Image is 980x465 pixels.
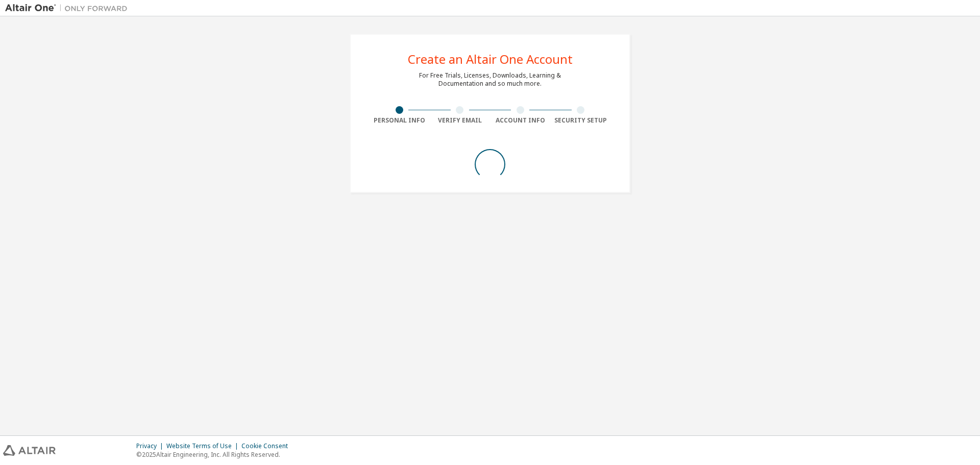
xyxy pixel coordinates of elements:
div: Verify Email [430,116,491,125]
div: For Free Trials, Licenses, Downloads, Learning & Documentation and so much more. [419,71,561,88]
div: Cookie Consent [241,442,294,450]
div: Security Setup [551,116,611,125]
div: Account Info [490,116,551,125]
div: Website Terms of Use [166,442,241,450]
div: Personal Info [369,116,430,125]
img: altair_logo.svg [3,445,56,456]
p: © 2025 Altair Engineering, Inc. All Rights Reserved. [136,450,294,459]
img: Altair One [5,3,133,13]
div: Privacy [136,442,166,450]
div: Create an Altair One Account [408,53,573,65]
